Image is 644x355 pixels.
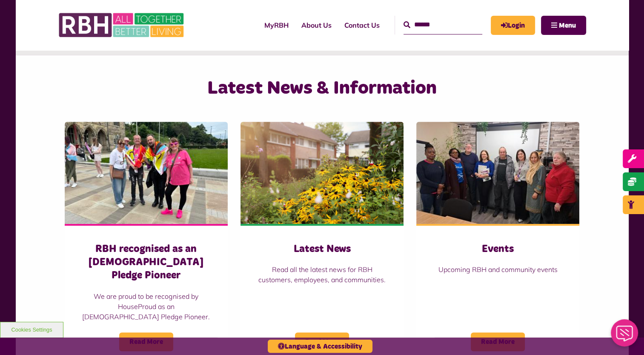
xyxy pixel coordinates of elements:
[541,16,586,35] button: Navigation
[82,243,211,283] h3: RBH recognised as an [DEMOGRAPHIC_DATA] Pledge Pioneer
[258,243,386,256] h3: Latest News
[268,340,372,353] button: Language & Accessibility
[491,16,535,35] a: MyRBH
[404,16,482,34] input: Search
[258,14,295,37] a: MyRBH
[119,332,173,351] span: Read More
[240,122,404,224] img: SAZ MEDIA RBH HOUSING4
[65,122,228,224] img: RBH customers and colleagues at the Rochdale Pride event outside the town hall
[433,243,562,256] h3: Events
[433,264,562,275] p: Upcoming RBH and community events
[58,9,186,42] img: RBH
[258,264,386,285] p: Read all the latest news for RBH customers, employees, and communities.
[295,332,349,351] span: Read More
[295,14,338,37] a: About Us
[416,122,579,224] img: Group photo of customers and colleagues at Spotland Community Centre
[338,14,386,37] a: Contact Us
[471,332,525,351] span: Read More
[146,76,498,100] h2: Latest News & Information
[559,22,576,29] span: Menu
[82,291,211,322] p: We are proud to be recognised by HouseProud as an [DEMOGRAPHIC_DATA] Pledge Pioneer.
[606,317,644,355] iframe: Netcall Web Assistant for live chat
